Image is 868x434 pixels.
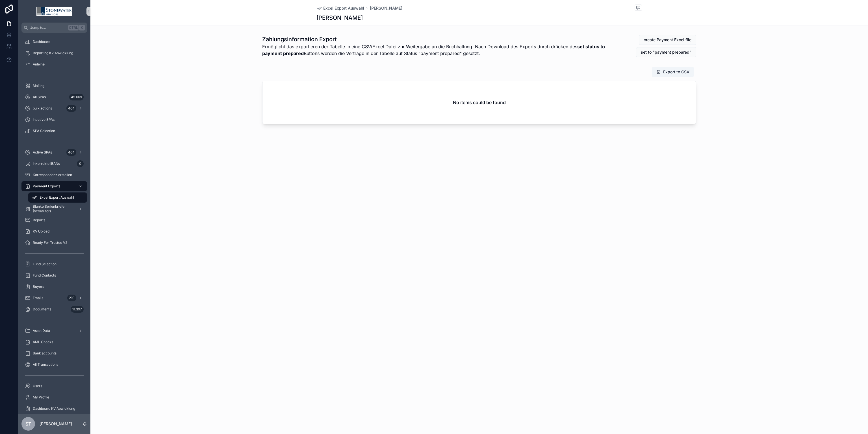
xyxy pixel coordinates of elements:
[33,150,52,155] span: Active SPAs
[21,259,87,269] a: Fund Selection
[33,51,73,55] span: Reporting KV Abwicklung
[21,337,87,347] a: AML Checks
[33,161,60,166] span: Inkorrekte IBANs
[30,25,66,30] span: Jump to...
[652,67,694,77] button: Export to CSV
[323,5,364,11] span: Excel Export Auswahl
[21,37,87,47] a: Dashboard
[262,35,616,43] h1: Zahlungsinformation Export
[21,181,87,191] a: Payment Exports
[21,238,87,248] a: Ready For Trustee V2
[68,25,79,30] span: Ctrl
[33,40,50,44] span: Dashboard
[21,293,87,303] a: Emails210
[21,147,87,157] a: Active SPAs464
[21,215,87,225] a: Reports
[33,284,44,289] span: Buyers
[33,117,55,122] span: Inactive SPAs
[40,421,72,427] p: [PERSON_NAME]
[636,47,696,57] button: set to "payment prepared"
[21,326,87,336] a: Asset Data
[33,84,44,88] span: Mailing
[33,240,67,245] span: Ready For Trustee V2
[21,348,87,358] a: Bank accounts
[33,296,43,300] span: Emails
[77,160,84,167] div: 0
[21,48,87,58] a: Reporting KV Abwicklung
[33,273,56,278] span: Fund Contacts
[639,35,696,45] button: create Payment Excel file
[69,94,84,100] div: 45.669
[40,195,74,200] span: Excel Export Auswahl
[21,360,87,370] a: All Transactions
[21,270,87,280] a: Fund Contacts
[21,170,87,180] a: Korrespondenz erstellen
[21,115,87,125] a: Inactive SPAs
[21,103,87,113] a: bulk actions464
[21,304,87,314] a: Documents11.397
[71,306,84,313] div: 11.397
[21,23,87,33] button: Jump to...CtrlK
[316,5,364,11] a: Excel Export Auswahl
[33,262,57,266] span: Fund Selection
[33,173,72,177] span: Korrespondenz erstellen
[33,95,46,99] span: All SPAs
[18,33,90,414] div: scrollable content
[644,37,691,43] span: create Payment Excel file
[66,105,76,112] div: 464
[67,295,76,301] div: 210
[370,5,402,11] a: [PERSON_NAME]
[21,92,87,102] a: All SPAs45.669
[33,395,49,400] span: My Profile
[28,192,87,203] a: Excel Export Auswahl
[33,218,45,222] span: Reports
[33,406,75,411] span: Dashboard KV Abwicklung
[21,126,87,136] a: SPA Selection
[21,204,87,214] a: Blanko Serienbriefe (Verkäufer)
[33,384,42,388] span: Users
[21,59,87,69] a: Anleihe
[33,307,51,312] span: Documents
[33,62,45,67] span: Anleihe
[33,184,60,188] span: Payment Exports
[262,43,616,57] span: Ermöglicht das exportieren der Tabelle in eine CSV/Excel Datei zur Weitergabe an die Buchhaltung....
[316,14,363,22] h1: [PERSON_NAME]
[36,7,72,16] img: App logo
[33,340,53,344] span: AML Checks
[21,81,87,91] a: Mailing
[80,25,84,30] span: K
[453,99,506,106] h2: No items could be found
[33,351,57,356] span: Bank accounts
[21,381,87,391] a: Users
[33,106,52,111] span: bulk actions
[21,404,87,414] a: Dashboard KV Abwicklung
[33,362,58,367] span: All Transactions
[21,392,87,402] a: My Profile
[641,49,691,55] span: set to "payment prepared"
[21,282,87,292] a: Buyers
[33,204,74,213] span: Blanko Serienbriefe (Verkäufer)
[21,226,87,236] a: KV Upload
[21,159,87,169] a: Inkorrekte IBANs0
[33,328,50,333] span: Asset Data
[25,420,31,427] span: ST
[66,149,76,156] div: 464
[33,229,49,234] span: KV Upload
[33,129,55,133] span: SPA Selection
